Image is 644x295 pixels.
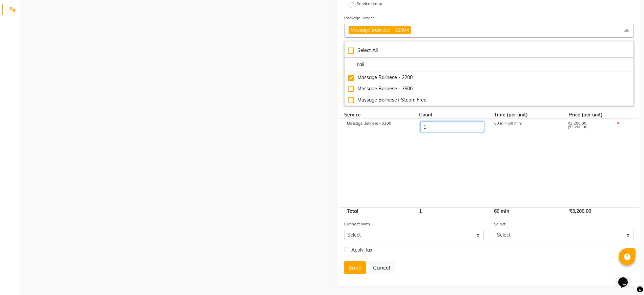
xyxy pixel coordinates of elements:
span: Total [344,205,361,217]
input: multiselect-search [348,61,630,68]
label: Package Service [344,15,375,21]
div: Select All [348,47,630,54]
div: ₹3,200.00 [564,208,614,215]
div: 1 [414,208,489,215]
div: 60 min [489,208,564,215]
label: Select [494,221,505,227]
iframe: chat widget [616,268,637,288]
label: Connect With [344,221,370,227]
a: x [406,27,409,33]
label: Service group [357,1,382,7]
div: Massage Balinese - 3200 [348,74,630,81]
div: 60 min (60 min) [489,122,562,133]
div: Price (per unit) [564,111,614,118]
div: Time (per unit) [489,111,564,118]
div: Service [339,111,414,118]
div: Massage Balinese - 3500 [348,85,630,92]
button: Save [344,261,366,274]
span: Massage Balinese - 3200 [351,27,406,33]
span: Massage Balinese - 3200 [347,121,391,126]
div: Count [414,111,489,118]
div: ₹3,200.00 (₹3,200.00) [563,122,612,133]
div: Massage Balinese+ Steam Free [348,96,630,104]
span: Apply Tax [351,246,372,254]
button: Cancel [369,261,395,274]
